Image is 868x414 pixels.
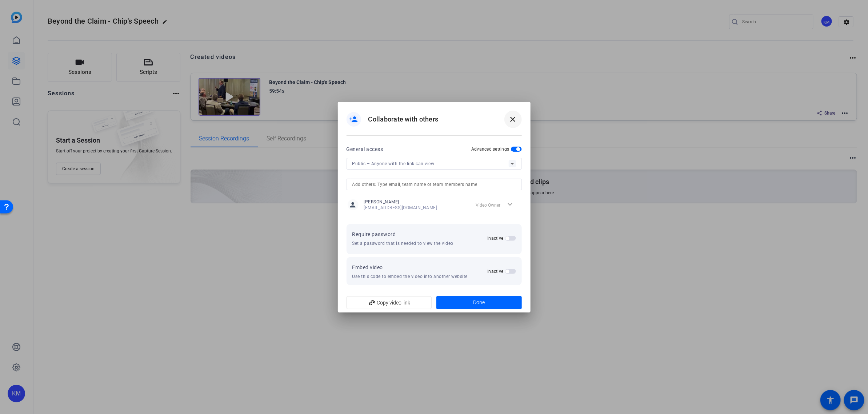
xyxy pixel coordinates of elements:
[366,297,379,309] mat-icon: add_link
[509,115,517,124] mat-icon: close
[352,296,426,310] span: Copy video link
[347,145,383,154] h2: General access
[473,299,485,306] span: Done
[352,180,516,189] input: Add others: Type email, team name or team members name
[349,115,358,124] mat-icon: person_add
[347,296,432,309] button: Copy video link
[352,263,383,272] h2: Embed video
[488,268,504,274] h2: Inactive
[364,205,437,211] span: [EMAIL_ADDRESS][DOMAIN_NAME]
[368,115,439,124] h1: Collaborate with others
[348,199,359,210] mat-icon: person
[352,161,435,166] span: Public – Anyone with the link can view
[436,296,522,309] button: Done
[352,274,468,279] p: Use this code to embed the video into another website
[471,146,509,152] h2: Advanced settings
[364,199,437,205] span: [PERSON_NAME]
[352,240,454,246] p: Set a password that is needed to view the video
[352,230,454,239] h2: Require password
[488,235,504,241] h2: Inactive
